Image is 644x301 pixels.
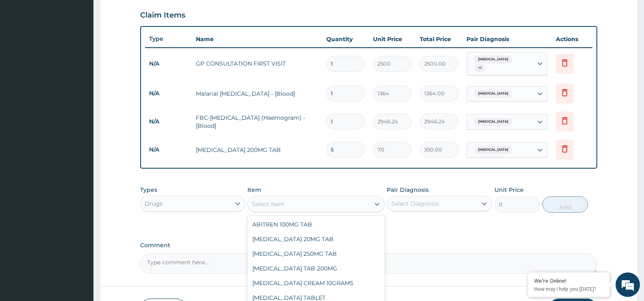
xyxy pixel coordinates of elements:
td: [MEDICAL_DATA] 200MG TAB [192,142,322,158]
span: [MEDICAL_DATA] [474,118,512,126]
h3: Claim Items [140,11,185,20]
span: + 1 [474,64,486,72]
td: N/A [145,114,192,129]
td: FBC-[MEDICAL_DATA] (Haemogram) - [Blood] [192,110,322,134]
td: GP CONSULTATION FIRST VISIT [192,55,322,72]
span: [MEDICAL_DATA] [474,55,512,64]
td: N/A [145,56,192,71]
div: [MEDICAL_DATA] TAB 200MG [247,261,384,276]
div: Select Item [252,200,284,208]
p: How may I help you today? [534,286,603,292]
div: Drugs [145,200,163,208]
th: Pair Diagnosis [462,31,552,47]
label: Comment [140,242,597,249]
div: [MEDICAL_DATA] CREAM 10GRAMS [247,276,384,290]
label: Types [140,187,157,193]
span: [MEDICAL_DATA] [474,90,512,98]
th: Name [192,31,322,47]
th: Unit Price [369,31,416,47]
div: Chat with us now [42,46,137,56]
div: ABITREN 100MG TAB [247,217,384,232]
th: Type [145,31,192,46]
div: Select Diagnosis [391,200,439,208]
div: We're Online! [534,277,603,284]
td: N/A [145,86,192,101]
button: Add [542,196,588,213]
div: [MEDICAL_DATA] 20MG TAB [247,232,384,246]
label: Unit Price [494,186,524,194]
th: Total Price [416,31,462,47]
td: N/A [145,142,192,157]
td: Malarial [MEDICAL_DATA] - [Blood] [192,86,322,102]
th: Quantity [322,31,369,47]
th: Actions [552,31,592,47]
span: We're online! [47,95,112,178]
label: Pair Diagnosis [387,186,429,194]
label: Item [247,186,261,194]
div: Minimize live chat window [133,4,153,24]
span: [MEDICAL_DATA] [474,146,512,154]
div: [MEDICAL_DATA] 250MG TAB [247,246,384,261]
img: d_794563401_company_1708531726252_794563401 [15,41,33,61]
textarea: Type your message and hit 'Enter' [4,208,155,237]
